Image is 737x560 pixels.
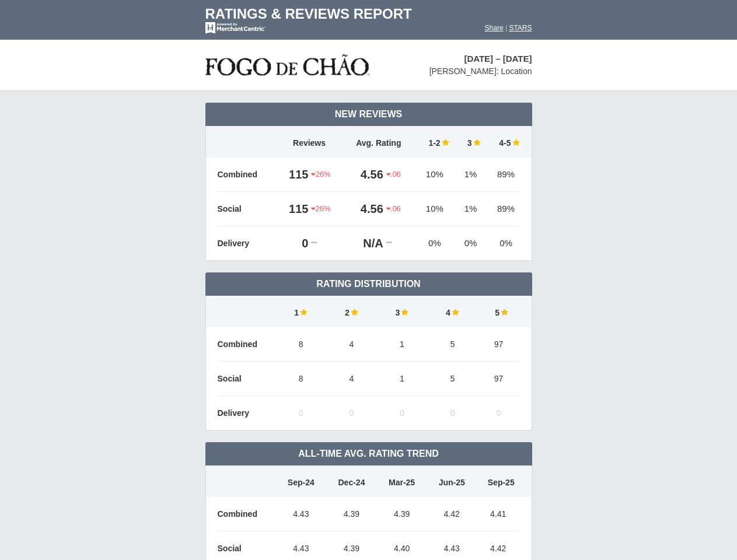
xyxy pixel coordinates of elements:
[478,362,520,396] td: 97
[429,66,532,76] span: [PERSON_NAME]: Location
[487,126,520,157] td: 4-5
[414,192,455,226] td: 10%
[205,22,266,34] img: mc-powered-by-logo-white-103.png
[377,296,428,327] td: 3
[276,192,312,226] td: 115
[276,327,327,362] td: 8
[276,362,327,396] td: 8
[472,138,481,146] img: star-full-15.png
[326,296,377,327] td: 2
[450,308,459,316] img: star-full-15.png
[400,408,404,418] span: 0
[326,466,377,497] td: Dec-24
[497,408,501,418] span: 0
[427,296,478,327] td: 4
[343,126,414,157] td: Avg. Rating
[311,204,330,214] span: 26%
[326,497,377,531] td: 4.39
[487,192,520,226] td: 89%
[509,24,532,32] a: STARS
[427,362,478,396] td: 5
[276,126,343,157] td: Reviews
[478,327,520,362] td: 97
[455,126,487,157] td: 3
[487,226,520,261] td: 0%
[377,466,427,497] td: Mar-25
[450,408,455,418] span: 0
[205,103,532,126] td: New Reviews
[414,126,455,157] td: 1-2
[350,308,358,316] img: star-full-15.png
[505,24,507,32] span: |
[377,327,428,362] td: 1
[276,466,327,497] td: Sep-24
[477,466,520,497] td: Sep-25
[377,362,428,396] td: 1
[311,169,330,180] span: 26%
[477,497,520,531] td: 4.41
[218,192,276,226] td: Social
[455,192,487,226] td: 1%
[205,442,532,466] td: All-Time Avg. Rating Trend
[478,296,520,327] td: 5
[218,396,276,430] td: Delivery
[343,226,386,261] td: N/A
[218,327,276,362] td: Combined
[276,157,312,192] td: 115
[455,226,487,261] td: 0%
[299,408,303,418] span: 0
[349,408,354,418] span: 0
[218,226,276,261] td: Delivery
[326,327,377,362] td: 4
[205,272,532,296] td: Rating Distribution
[343,192,386,226] td: 4.56
[377,497,427,531] td: 4.39
[487,157,520,192] td: 89%
[276,497,327,531] td: 4.43
[464,54,532,64] span: [DATE] – [DATE]
[400,308,408,316] img: star-full-15.png
[414,226,455,261] td: 0%
[386,169,401,180] span: .06
[326,362,377,396] td: 4
[511,138,520,146] img: star-full-15.png
[218,362,276,396] td: Social
[500,308,508,316] img: star-full-15.png
[427,466,477,497] td: Jun-25
[299,308,308,316] img: star-full-15.png
[485,24,504,32] a: Share
[441,138,449,146] img: star-full-15.png
[276,296,327,327] td: 1
[205,51,370,79] img: stars-fogo-de-chao-logo-50.png
[218,497,276,531] td: Combined
[414,157,455,192] td: 10%
[218,157,276,192] td: Combined
[427,327,478,362] td: 5
[455,157,487,192] td: 1%
[427,497,477,531] td: 4.42
[386,204,401,214] span: .06
[276,226,312,261] td: 0
[343,157,386,192] td: 4.56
